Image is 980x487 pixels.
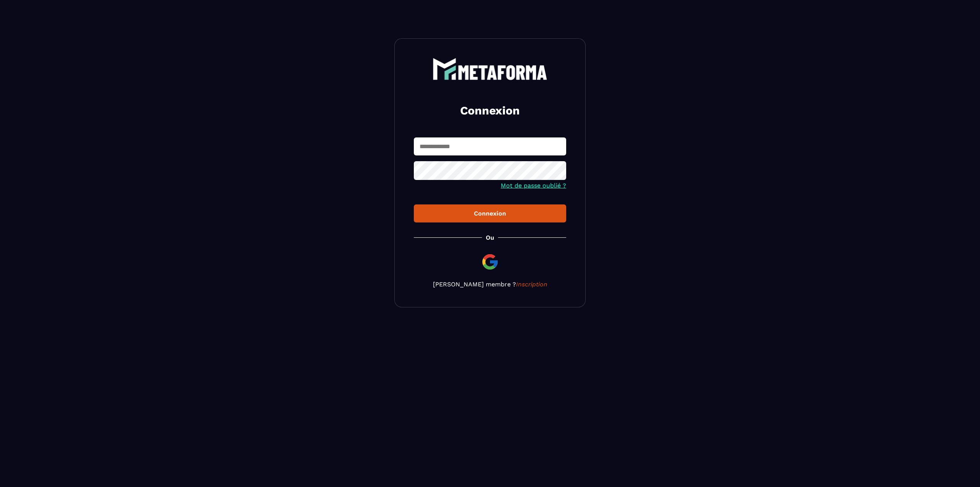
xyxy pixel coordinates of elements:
a: Mot de passe oublié ? [501,182,566,189]
a: logo [414,58,566,80]
div: Connexion [420,210,560,217]
img: logo [433,58,547,80]
p: Ou [486,234,494,241]
a: Inscription [516,281,547,288]
button: Connexion [414,204,566,222]
h2: Connexion [423,103,557,118]
img: google [481,253,499,271]
p: [PERSON_NAME] membre ? [414,281,566,288]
